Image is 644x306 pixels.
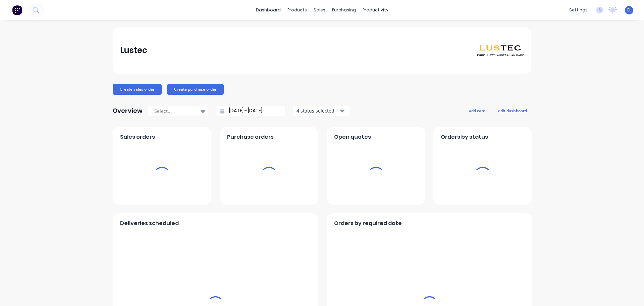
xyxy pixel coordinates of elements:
button: 4 status selected [293,106,350,116]
div: products [284,5,310,15]
span: Sales orders [120,133,155,141]
div: settings [566,5,591,15]
div: productivity [359,5,392,15]
div: Overview [113,104,143,118]
span: Orders by required date [334,219,402,227]
span: Deliveries scheduled [120,219,179,227]
img: Factory [12,5,22,15]
div: Lustec [120,44,147,57]
a: dashboard [253,5,284,15]
div: 4 status selected [297,107,339,114]
span: Purchase orders [227,133,274,141]
span: CL [627,7,632,13]
button: Create sales order [113,84,162,95]
button: edit dashboard [494,106,531,115]
span: Open quotes [334,133,371,141]
div: sales [310,5,329,15]
span: Orders by status [441,133,488,141]
button: add card [465,106,490,115]
button: Create purchase order [167,84,224,95]
div: purchasing [329,5,359,15]
img: Lustec [477,44,524,56]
